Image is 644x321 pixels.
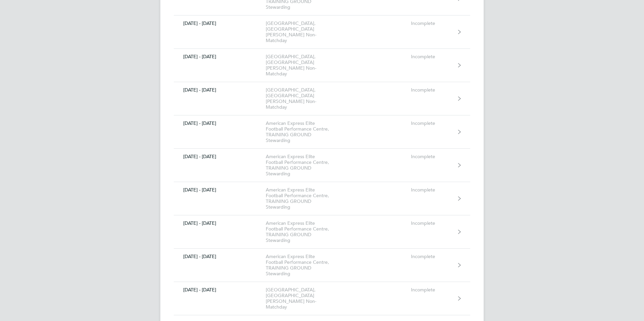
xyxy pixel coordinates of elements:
div: [GEOGRAPHIC_DATA], [GEOGRAPHIC_DATA] [PERSON_NAME] Non-Matchday [266,21,343,43]
div: [DATE] - [DATE] [174,220,266,226]
a: [DATE] - [DATE]American Express Elite Football Performance Centre, TRAINING GROUND StewardingInco... [174,215,470,249]
div: Incomplete [411,220,452,226]
div: Incomplete [411,21,452,26]
div: Incomplete [411,54,452,60]
div: [DATE] - [DATE] [174,87,266,93]
div: [DATE] - [DATE] [174,154,266,159]
div: American Express Elite Football Performance Centre, TRAINING GROUND Stewarding [266,254,343,277]
a: [DATE] - [DATE][GEOGRAPHIC_DATA], [GEOGRAPHIC_DATA] [PERSON_NAME] Non-MatchdayIncomplete [174,49,470,82]
div: Incomplete [411,187,452,193]
div: [DATE] - [DATE] [174,254,266,259]
div: [DATE] - [DATE] [174,287,266,293]
div: American Express Elite Football Performance Centre, TRAINING GROUND Stewarding [266,154,343,177]
a: [DATE] - [DATE]American Express Elite Football Performance Centre, TRAINING GROUND StewardingInco... [174,182,470,215]
div: [DATE] - [DATE] [174,187,266,193]
div: Incomplete [411,254,452,259]
a: [DATE] - [DATE]American Express Elite Football Performance Centre, TRAINING GROUND StewardingInco... [174,149,470,182]
div: Incomplete [411,154,452,159]
div: American Express Elite Football Performance Centre, TRAINING GROUND Stewarding [266,187,343,210]
div: [GEOGRAPHIC_DATA], [GEOGRAPHIC_DATA] [PERSON_NAME] Non-Matchday [266,287,343,310]
div: Incomplete [411,87,452,93]
div: [DATE] - [DATE] [174,21,266,26]
a: [DATE] - [DATE]American Express Elite Football Performance Centre, TRAINING GROUND StewardingInco... [174,115,470,149]
div: Incomplete [411,120,452,126]
div: American Express Elite Football Performance Centre, TRAINING GROUND Stewarding [266,220,343,243]
div: Incomplete [411,287,452,293]
a: [DATE] - [DATE][GEOGRAPHIC_DATA], [GEOGRAPHIC_DATA] [PERSON_NAME] Non-MatchdayIncomplete [174,82,470,115]
div: [DATE] - [DATE] [174,120,266,126]
div: American Express Elite Football Performance Centre, TRAINING GROUND Stewarding [266,120,343,143]
div: [DATE] - [DATE] [174,54,266,60]
div: [GEOGRAPHIC_DATA], [GEOGRAPHIC_DATA] [PERSON_NAME] Non-Matchday [266,54,343,77]
a: [DATE] - [DATE]American Express Elite Football Performance Centre, TRAINING GROUND StewardingInco... [174,249,470,282]
a: [DATE] - [DATE][GEOGRAPHIC_DATA], [GEOGRAPHIC_DATA] [PERSON_NAME] Non-MatchdayIncomplete [174,15,470,49]
div: [GEOGRAPHIC_DATA], [GEOGRAPHIC_DATA] [PERSON_NAME] Non-Matchday [266,87,343,110]
a: [DATE] - [DATE][GEOGRAPHIC_DATA], [GEOGRAPHIC_DATA] [PERSON_NAME] Non-MatchdayIncomplete [174,282,470,315]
